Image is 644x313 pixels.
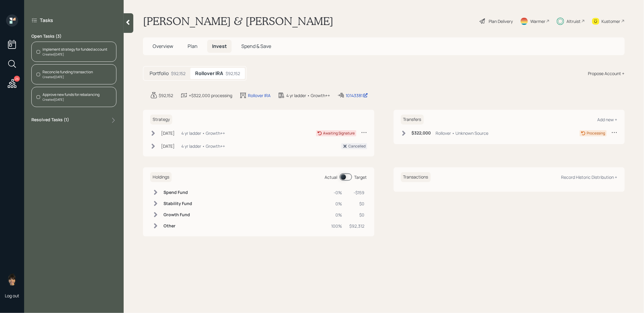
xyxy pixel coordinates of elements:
div: Actual [325,174,338,180]
div: $92,152 [171,70,186,77]
div: $92,152 [159,92,173,99]
div: Target [354,174,367,180]
div: Implement strategy for funded account [43,47,107,52]
div: 4 yr ladder • Growth++ [181,130,225,136]
div: $92,312 [350,223,365,229]
span: Invest [212,43,227,49]
div: Rollover • Unknown Source [436,130,489,136]
div: Add new + [598,117,617,122]
h1: [PERSON_NAME] & [PERSON_NAME] [143,14,333,28]
h6: Growth Fund [163,212,192,217]
div: Log out [5,293,19,299]
img: treva-nostdahl-headshot.png [6,273,18,286]
h5: Portfolio [150,71,169,76]
div: [DATE] [161,143,175,149]
div: Created [DATE] [43,52,107,57]
div: Reconcile funding transaction [43,69,93,75]
div: Created [DATE] [43,75,93,79]
div: Processing [587,131,605,136]
h6: Holdings [150,172,172,182]
div: Warmer [530,18,545,24]
label: Open Tasks ( 3 ) [31,33,116,39]
div: Awaiting Signature [323,131,355,136]
div: [DATE] [161,130,175,136]
div: 0% [332,201,342,207]
span: Plan [188,43,198,49]
label: Resolved Tasks ( 1 ) [31,117,69,124]
div: 100% [332,223,342,229]
span: Spend & Save [241,43,271,49]
h6: Spend Fund [163,190,192,195]
div: Approve new funds for rebalancing [43,92,100,97]
div: Altruist [566,18,581,24]
div: 4 yr ladder • Growth++ [286,92,330,99]
div: $92,152 [226,70,240,77]
h6: Stability Fund [163,201,192,206]
div: 26 [14,76,20,82]
h6: Strategy [150,115,172,125]
div: +$322,000 processing [189,92,232,99]
h6: $322,000 [412,131,431,136]
div: -0% [332,189,342,196]
div: Propose Account + [588,70,625,77]
div: -$159 [350,189,365,196]
span: Overview [153,43,173,49]
div: $0 [350,212,365,218]
h5: Rollover IRA [195,71,223,76]
div: 10143381 [346,92,368,99]
div: Plan Delivery [489,18,513,24]
div: Rollover IRA [248,92,271,99]
div: Cancelled [349,144,366,149]
div: Created [DATE] [43,97,100,102]
div: 4 yr ladder • Growth++ [181,143,225,149]
h6: Transactions [401,172,431,182]
div: $0 [350,201,365,207]
div: Record Historic Distribution + [561,174,617,180]
label: Tasks [40,17,53,24]
div: Kustomer [602,18,620,24]
div: 0% [332,212,342,218]
h6: Transfers [401,115,424,125]
h6: Other [163,223,192,229]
